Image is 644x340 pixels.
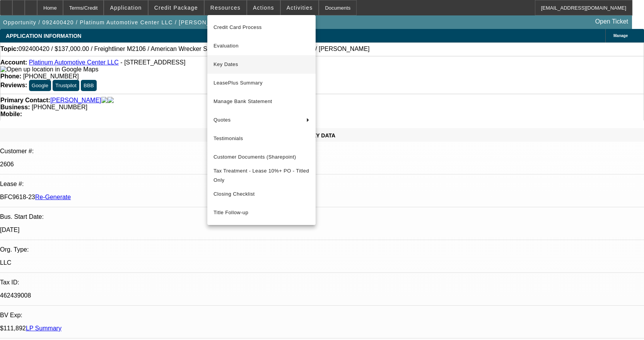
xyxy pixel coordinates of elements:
[214,23,309,32] span: Credit Card Process
[214,166,309,185] span: Tax Treatment - Lease 10%+ PO - Titled Only
[214,41,309,51] span: Evaluation
[214,97,309,106] span: Manage Bank Statement
[214,208,309,217] span: Title Follow-up
[214,60,309,69] span: Key Dates
[214,115,300,125] span: Quotes
[214,78,309,88] span: LeasePlus Summary
[214,191,255,197] span: Closing Checklist
[214,134,309,143] span: Testimonials
[214,152,309,162] span: Customer Documents (Sharepoint)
